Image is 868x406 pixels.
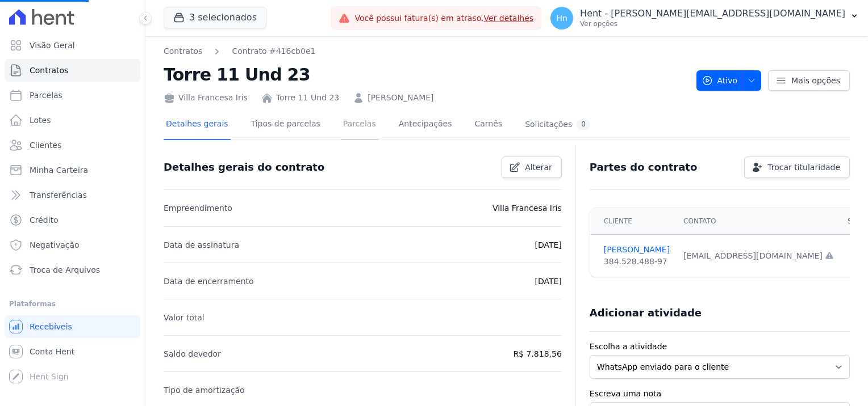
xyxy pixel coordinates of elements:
[164,238,239,252] p: Data de assinatura
[535,274,561,288] p: [DATE]
[30,139,61,151] span: Clientes
[164,347,221,361] p: Saldo devedor
[683,250,834,262] div: [EMAIL_ADDRESS][DOMAIN_NAME]
[164,311,205,324] p: Valor total
[368,92,433,104] a: [PERSON_NAME]
[232,45,315,57] a: Contrato #416cb0e1
[590,160,698,174] h3: Partes do contrato
[30,40,75,51] span: Visão Geral
[484,14,534,23] a: Ver detalhes
[5,159,140,181] a: Minha Carteira
[5,34,140,57] a: Visão Geral
[164,110,231,140] a: Detalhes gerais
[5,234,140,256] a: Negativação
[502,157,562,178] a: Alterar
[577,119,590,130] div: 0
[5,259,140,281] a: Troca de Arquivos
[696,70,762,91] button: Ativo
[164,45,202,57] a: Contratos
[354,12,533,24] span: Você possui fatura(s) em atraso.
[5,59,140,82] a: Contratos
[5,84,140,107] a: Parcelas
[523,110,592,140] a: Solicitações0
[604,244,670,256] a: [PERSON_NAME]
[276,92,339,104] a: Torre 11 Und 23
[30,115,51,126] span: Lotes
[791,75,840,86] span: Mais opções
[164,274,254,288] p: Data de encerramento
[535,238,561,252] p: [DATE]
[164,7,266,28] button: 3 selecionados
[580,19,845,28] p: Ver opções
[541,2,868,34] button: Hn Hent - [PERSON_NAME][EMAIL_ADDRESS][DOMAIN_NAME] Ver opções
[164,383,245,397] p: Tipo de amortização
[30,189,87,201] span: Transferências
[767,162,840,173] span: Trocar titularidade
[30,239,80,251] span: Negativação
[164,45,315,57] nav: Breadcrumb
[164,201,232,215] p: Empreendimento
[30,346,74,357] span: Conta Hent
[472,110,504,140] a: Carnês
[768,70,850,91] a: Mais opções
[5,134,140,157] a: Clientes
[580,8,845,19] p: Hent - [PERSON_NAME][EMAIL_ADDRESS][DOMAIN_NAME]
[493,201,562,215] p: Villa Francesa Iris
[513,347,561,361] p: R$ 7.818,56
[5,109,140,132] a: Lotes
[590,341,850,353] label: Escolha a atividade
[30,264,100,276] span: Troca de Arquivos
[30,214,59,226] span: Crédito
[164,92,248,104] div: Villa Francesa Iris
[30,90,62,101] span: Parcelas
[397,110,454,140] a: Antecipações
[590,208,677,235] th: Cliente
[525,119,590,130] div: Solicitações
[30,65,68,76] span: Contratos
[702,70,738,91] span: Ativo
[744,157,850,178] a: Trocar titularidade
[5,340,140,363] a: Conta Hent
[164,45,687,57] nav: Breadcrumb
[5,315,140,338] a: Recebíveis
[556,14,567,22] span: Hn
[677,208,841,235] th: Contato
[30,164,88,176] span: Minha Carteira
[9,297,136,311] div: Plataformas
[164,62,687,87] h2: Torre 11 Und 23
[164,160,324,174] h3: Detalhes gerais do contrato
[249,110,323,140] a: Tipos de parcelas
[5,184,140,206] a: Transferências
[30,321,72,332] span: Recebíveis
[525,162,552,173] span: Alterar
[341,110,378,140] a: Parcelas
[590,306,702,320] h3: Adicionar atividade
[604,256,670,268] div: 384.528.488-97
[5,209,140,231] a: Crédito
[590,388,850,400] label: Escreva uma nota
